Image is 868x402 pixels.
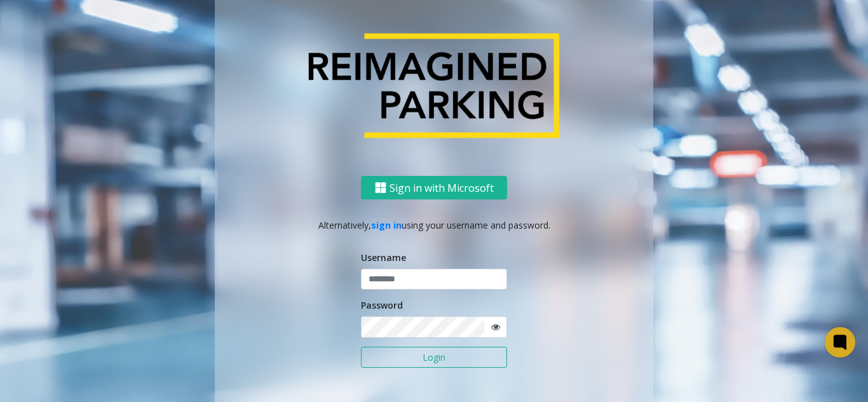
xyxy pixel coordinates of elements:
label: Password [361,298,403,312]
button: Login [361,347,507,368]
p: Alternatively, using your username and password. [227,218,641,232]
button: Sign in with Microsoft [361,176,507,199]
label: Username [361,251,406,264]
a: sign in [371,219,402,231]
